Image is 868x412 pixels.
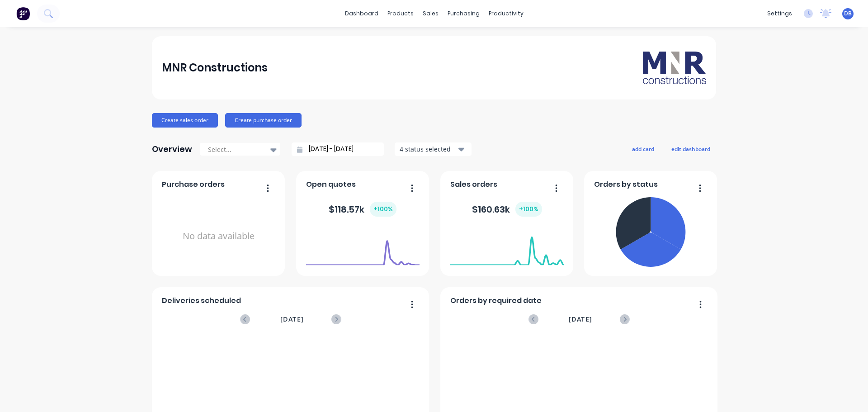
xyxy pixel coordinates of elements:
[340,7,383,20] a: dashboard
[16,7,30,20] img: Factory
[152,113,218,128] button: Create sales order
[569,314,592,324] span: [DATE]
[280,314,304,324] span: [DATE]
[329,202,396,217] div: $ 118.57k
[484,7,528,20] div: productivity
[643,52,706,84] img: MNR Constructions
[763,7,797,20] div: settings
[418,7,443,20] div: sales
[306,179,356,190] span: Open quotes
[370,202,396,217] div: + 100 %
[152,140,192,158] div: Overview
[844,9,852,18] span: DB
[162,59,268,77] div: MNR Constructions
[383,7,418,20] div: products
[626,143,660,155] button: add card
[395,142,472,156] button: 4 status selected
[450,179,497,190] span: Sales orders
[515,202,542,217] div: + 100 %
[665,143,716,155] button: edit dashboard
[162,295,241,306] span: Deliveries scheduled
[443,7,484,20] div: purchasing
[450,295,542,306] span: Orders by required date
[162,194,275,279] div: No data available
[225,113,302,128] button: Create purchase order
[162,179,225,190] span: Purchase orders
[472,202,542,217] div: $ 160.63k
[594,179,658,190] span: Orders by status
[400,144,457,154] div: 4 status selected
